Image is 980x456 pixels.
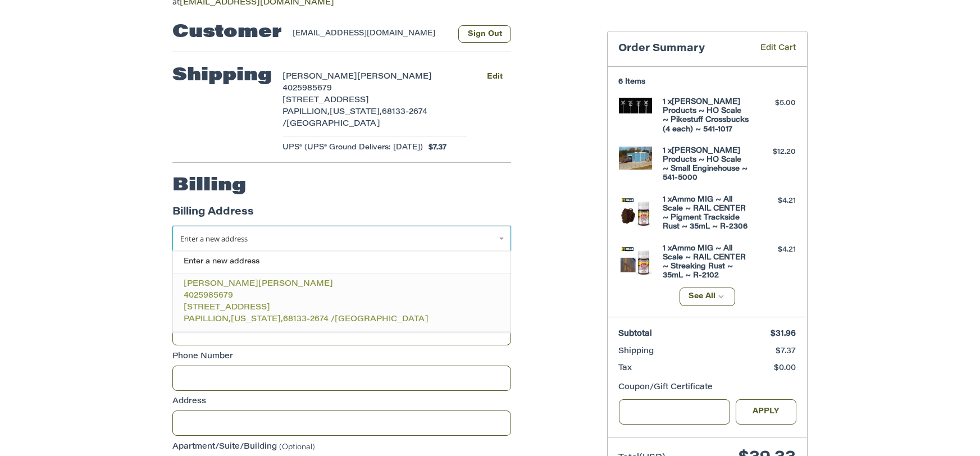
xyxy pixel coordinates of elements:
span: PAPILLION, [283,108,330,116]
div: Coupon/Gift Certificate [619,382,796,394]
span: Shipping [619,348,654,355]
div: $12.20 [752,147,796,158]
h2: Shipping [172,65,272,87]
small: (Optional) [279,444,315,451]
label: Phone Number [172,351,511,363]
a: Enter or select a different address [172,226,511,252]
span: [STREET_ADDRESS] [283,97,370,104]
label: Apartment/Suite/Building [172,441,511,453]
span: Enter a new address [180,234,248,244]
div: $4.21 [752,244,796,256]
a: [PERSON_NAME][PERSON_NAME]4025985679[STREET_ADDRESS]PAPILLION,[US_STATE],68133-2674 /[GEOGRAPHIC_... [179,273,505,332]
span: [PERSON_NAME] [259,281,334,289]
legend: Billing Address [172,205,254,226]
span: Subtotal [619,330,653,338]
span: [GEOGRAPHIC_DATA] [287,120,381,128]
span: $7.37 [776,348,796,355]
span: $0.00 [774,364,796,372]
span: [PERSON_NAME] [358,73,432,81]
button: See All [680,288,735,306]
span: $31.96 [771,330,796,338]
span: [US_STATE], [231,316,284,324]
input: Gift Certificate or Coupon Code [619,399,731,425]
h2: Billing [172,175,246,197]
h2: Customer [172,21,282,44]
h3: Order Summary [619,43,745,56]
span: PAPILLION, [184,316,231,324]
span: [PERSON_NAME] [283,73,358,81]
button: Apply [736,399,796,425]
span: [US_STATE], [330,108,382,116]
div: $4.21 [752,195,796,207]
button: Edit [478,69,511,85]
span: [STREET_ADDRESS] [184,304,271,312]
div: [EMAIL_ADDRESS][DOMAIN_NAME] [293,28,448,43]
a: Edit Cart [745,43,796,56]
span: UPS® (UPS® Ground Delivers: [DATE]) [283,142,423,153]
span: [PERSON_NAME] [184,281,259,289]
h3: 6 Items [619,77,796,86]
h4: 1 x Ammo MIG ~ All Scale ~ RAIL CENTER ~ Streaking Rust ~ 35mL ~ R-2102 [663,244,749,281]
span: [GEOGRAPHIC_DATA] [335,316,429,324]
button: Sign Out [458,25,511,43]
a: Enter a new address [179,251,505,273]
span: 4025985679 [283,85,332,93]
label: Address [172,396,511,408]
span: 68133-2674 / [284,316,335,324]
h4: 1 x Ammo MIG ~ All Scale ~ RAIL CENTER ~ Pigment Trackside Rust ~ 35mL ~ R-2306 [663,195,749,232]
div: $5.00 [752,98,796,109]
span: $7.37 [423,142,447,153]
h4: 1 x [PERSON_NAME] Products ~ HO Scale ~ Small Enginehouse ~ 541-5000 [663,147,749,183]
span: Tax [619,364,632,372]
h4: 1 x [PERSON_NAME] Products ~ HO Scale ~ Pikestuff Crossbucks (4 each) ~ 541-1017 [663,98,749,134]
span: 4025985679 [184,293,234,300]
